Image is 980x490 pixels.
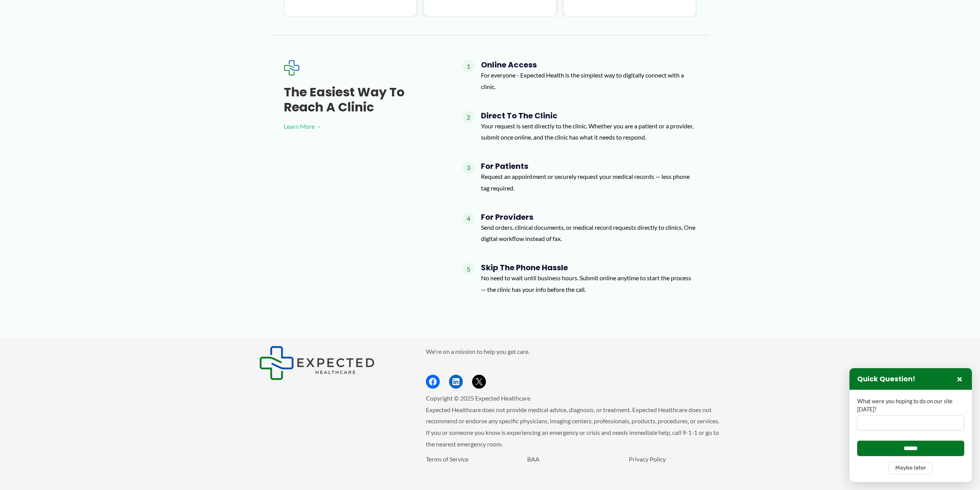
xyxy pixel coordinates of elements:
h4: Direct to the Clinic [481,111,697,120]
img: Expected Healthcare Logo [284,60,299,76]
a: BAA [527,455,539,463]
h4: For Providers [481,212,697,222]
h3: The Easiest Way to Reach a Clinic [284,85,438,115]
span: 3 [462,162,475,174]
a: Privacy Policy [629,455,666,463]
span: 1 [462,60,475,72]
aside: Footer Widget 2 [426,346,721,389]
button: Close [955,374,964,384]
span: Copyright © 2025 Expected Healthcare [426,394,530,402]
aside: Footer Widget 1 [259,346,407,380]
span: 5 [462,263,475,275]
h4: Online Access [481,60,697,69]
a: Learn More → [284,121,438,132]
h3: Quick Question! [857,375,915,384]
aside: Footer Widget 3 [426,453,721,482]
h4: For Patients [481,162,697,171]
p: No need to wait until business hours. Submit online anytime to start the process — the clinic has... [481,272,697,295]
p: For everyone - Expected Health is the simplest way to digitally connect with a clinic. [481,69,697,92]
span: 4 [462,212,475,225]
p: Your request is sent directly to the clinic. Whether you are a patient or a provider, submit once... [481,120,697,143]
p: Request an appointment or securely request your medical records — less phone tag required. [481,171,697,194]
p: Send orders, clinical documents, or medical record requests directly to clinics. One digital work... [481,222,697,244]
button: Maybe later [889,462,933,474]
a: Terms of Service [426,455,468,463]
span: 2 [462,111,475,123]
img: Expected Healthcare Logo - side, dark font, small [259,346,375,380]
h4: Skip the Phone Hassle [481,263,697,272]
p: We're on a mission to help you get care. [426,346,721,357]
span: Expected Healthcare does not provide medical advice, diagnosis, or treatment. Expected Healthcare... [426,406,719,448]
label: What were you hoping to do on our site [DATE]? [857,397,964,413]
